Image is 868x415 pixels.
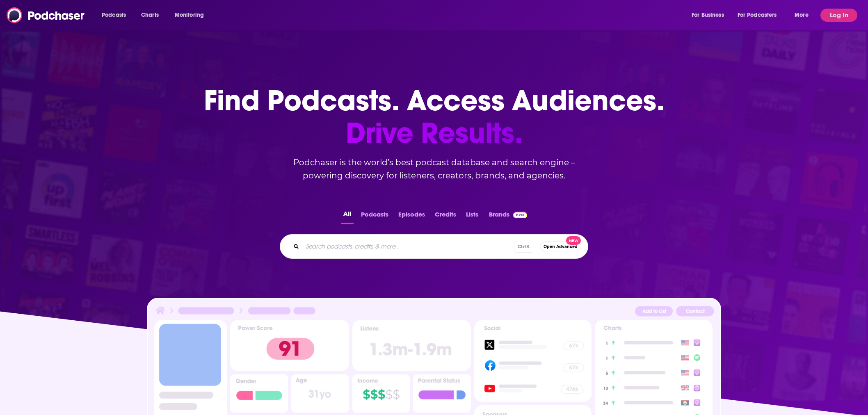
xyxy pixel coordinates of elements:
a: Charts [136,9,164,22]
button: open menu [96,9,137,22]
button: open menu [789,9,819,22]
button: open menu [732,9,789,22]
button: Episodes [396,208,427,224]
span: Podcasts [102,9,126,21]
button: All [341,208,354,224]
button: Credits [432,208,459,224]
span: Open Advanced [544,244,578,249]
div: Search podcasts, credits, & more... [280,234,588,259]
img: Podcast Insights Header [154,305,714,319]
span: For Business [692,9,724,21]
span: Ctrl K [514,241,533,253]
button: open menu [686,9,734,22]
img: Podcast Insights Age [291,374,349,413]
span: Monitoring [175,9,204,21]
h2: Podchaser is the world’s best podcast database and search engine – powering discovery for listene... [270,156,598,182]
span: For Podcasters [738,9,777,21]
button: Lists [464,208,481,224]
img: Podcast Insights Income [352,374,410,413]
a: BrandsPodchaser Pro [489,208,527,224]
img: Podcast Insights Gender [230,374,288,413]
img: Podcast Socials [474,320,592,402]
input: Search podcasts, credits, & more... [302,240,514,253]
span: Charts [141,9,159,21]
img: Podchaser Pro [513,212,527,218]
span: Drive Results. [204,117,665,149]
button: Open AdvancedNew [540,242,581,251]
img: Podchaser - Follow, Share and Rate Podcasts [7,7,85,23]
button: Log In [820,9,857,22]
img: Podcast Insights Parental Status [413,374,471,413]
h1: Find Podcasts. Access Audiences. [204,84,665,149]
img: Podcast Insights Listens [352,320,471,371]
span: New [566,236,581,245]
img: Podcast Insights Power score [230,320,349,371]
span: More [795,9,809,21]
button: open menu [169,9,215,22]
button: Podcasts [359,208,391,224]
